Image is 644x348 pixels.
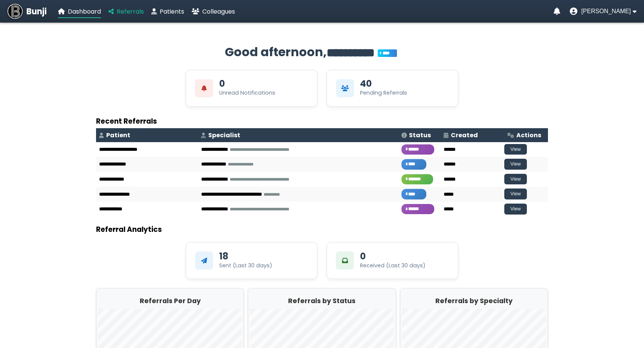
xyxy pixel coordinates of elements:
[186,70,317,107] div: View Unread Notifications
[327,242,458,279] div: 0Received (Last 30 days)
[581,8,631,15] span: [PERSON_NAME]
[504,204,527,215] button: View
[198,128,398,142] th: Specialist
[360,262,426,270] div: Received (Last 30 days)
[96,116,548,127] h3: Recent Referrals
[250,296,394,306] h2: Referrals by Status
[151,7,184,16] a: Patients
[219,89,275,97] div: Unread Notifications
[98,296,242,306] h2: Referrals Per Day
[68,7,101,16] span: Dashboard
[360,252,366,261] div: 0
[202,7,235,16] span: Colleagues
[26,5,47,18] span: Bunji
[360,79,372,88] div: 40
[219,79,225,88] div: 0
[58,7,101,16] a: Dashboard
[554,8,560,15] a: Notifications
[504,189,527,199] button: View
[504,144,527,155] button: View
[8,4,23,19] img: Bunji Dental Referral Management
[504,174,527,185] button: View
[378,49,397,57] span: You’re on Plus!
[219,252,228,261] div: 18
[504,128,548,142] th: Actions
[186,242,317,279] div: 18Sent (Last 30 days)
[360,89,407,97] div: Pending Referrals
[192,7,235,16] a: Colleagues
[327,70,458,107] div: View Pending Referrals
[117,7,144,16] span: Referrals
[441,128,504,142] th: Created
[398,128,441,142] th: Status
[570,8,636,15] button: User menu
[96,224,548,235] h3: Referral Analytics
[96,128,198,142] th: Patient
[8,4,47,19] a: Bunji
[504,159,527,170] button: View
[219,262,272,270] div: Sent (Last 30 days)
[96,43,548,62] h2: Good afternoon,
[160,7,184,16] span: Patients
[108,7,144,16] a: Referrals
[402,296,546,306] h2: Referrals by Specialty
